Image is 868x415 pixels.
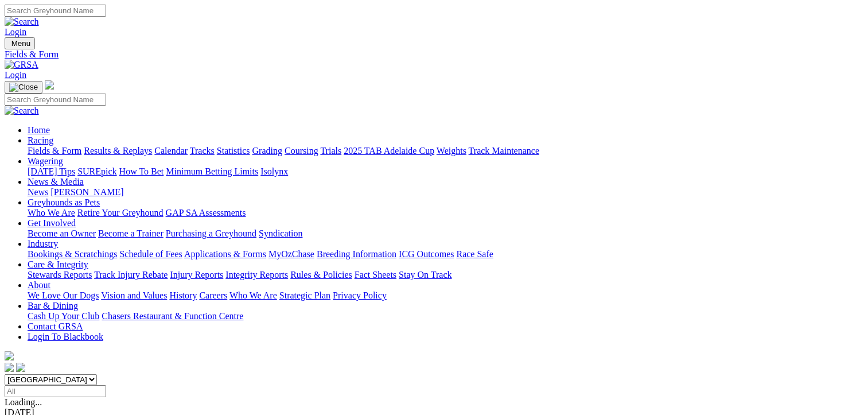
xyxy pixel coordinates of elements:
[28,228,96,238] a: Become an Owner
[28,270,863,280] div: Care & Integrity
[166,228,256,238] a: Purchasing a Greyhound
[28,156,63,166] a: Wagering
[166,166,258,176] a: Minimum Betting Limits
[268,249,314,259] a: MyOzChase
[5,106,39,116] img: Search
[5,397,42,407] span: Loading...
[28,197,100,207] a: Greyhounds as Pets
[28,208,863,218] div: Greyhounds as Pets
[399,249,454,259] a: ICG Outcomes
[317,249,396,259] a: Breeding Information
[50,187,123,197] a: [PERSON_NAME]
[28,290,99,300] a: We Love Our Dogs
[5,17,39,27] img: Search
[279,290,330,300] a: Strategic Plan
[28,290,863,301] div: About
[28,125,50,135] a: Home
[28,187,48,197] a: News
[16,363,25,372] img: twitter.svg
[260,166,288,176] a: Isolynx
[154,146,188,156] a: Calendar
[469,146,539,156] a: Track Maintenance
[5,363,14,372] img: facebook.svg
[199,290,227,300] a: Careers
[84,146,152,156] a: Results & Replays
[102,311,243,321] a: Chasers Restaurant & Function Centre
[333,290,387,300] a: Privacy Policy
[28,166,863,177] div: Wagering
[437,146,466,156] a: Weights
[28,259,88,269] a: Care & Integrity
[28,270,92,280] a: Stewards Reports
[290,270,352,280] a: Rules & Policies
[190,146,215,156] a: Tracks
[285,146,318,156] a: Coursing
[28,166,75,176] a: [DATE] Tips
[94,270,168,280] a: Track Injury Rebate
[169,290,197,300] a: History
[217,146,250,156] a: Statistics
[28,321,83,331] a: Contact GRSA
[28,239,58,249] a: Industry
[28,146,81,156] a: Fields & Form
[229,290,277,300] a: Who We Are
[170,270,223,280] a: Injury Reports
[5,70,26,80] a: Login
[225,270,288,280] a: Integrity Reports
[77,208,164,218] a: Retire Your Greyhound
[77,166,116,176] a: SUREpick
[28,249,117,259] a: Bookings & Scratchings
[28,249,863,259] div: Industry
[28,177,84,187] a: News & Media
[5,81,42,94] button: Toggle navigation
[28,280,50,290] a: About
[98,228,164,238] a: Become a Trainer
[399,270,451,280] a: Stay On Track
[101,290,167,300] a: Vision and Values
[5,94,106,106] input: Search
[344,146,434,156] a: 2025 TAB Adelaide Cup
[456,249,493,259] a: Race Safe
[5,49,863,60] a: Fields & Form
[5,351,14,360] img: logo-grsa-white.png
[119,166,164,176] a: How To Bet
[28,311,863,321] div: Bar & Dining
[28,228,863,239] div: Get Involved
[28,187,863,197] div: News & Media
[259,228,302,238] a: Syndication
[28,208,75,218] a: Who We Are
[355,270,396,280] a: Fact Sheets
[11,39,30,48] span: Menu
[28,311,99,321] a: Cash Up Your Club
[252,146,282,156] a: Grading
[5,385,106,397] input: Select date
[166,208,246,218] a: GAP SA Assessments
[184,249,266,259] a: Applications & Forms
[5,37,35,49] button: Toggle navigation
[5,27,26,37] a: Login
[28,332,103,342] a: Login To Blackbook
[28,146,863,156] div: Racing
[28,218,76,228] a: Get Involved
[320,146,341,156] a: Trials
[28,301,78,311] a: Bar & Dining
[28,135,53,145] a: Racing
[119,249,182,259] a: Schedule of Fees
[5,60,38,70] img: GRSA
[9,83,38,92] img: Close
[45,80,54,90] img: logo-grsa-white.png
[5,5,106,17] input: Search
